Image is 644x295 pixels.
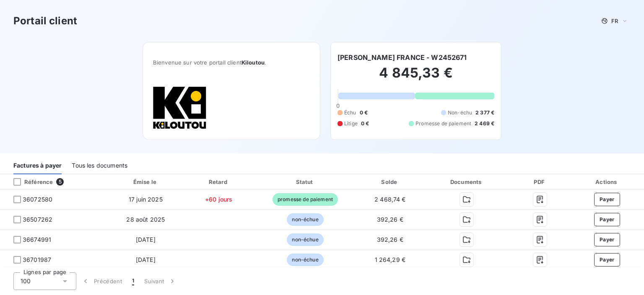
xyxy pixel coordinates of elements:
span: 0 € [360,109,368,116]
div: Émise le [109,178,182,186]
span: 36072580 [23,195,52,204]
button: Précédent [76,272,127,290]
button: Payer [594,253,620,267]
span: Litige [344,120,358,127]
img: Company logo [153,86,207,129]
span: 36701987 [23,256,51,264]
div: PDF [512,178,569,186]
div: Statut [255,178,355,186]
span: Kiloutou [241,59,265,66]
span: Échu [344,109,356,116]
h3: Portail client [13,13,77,28]
div: Tous les documents [72,157,127,174]
span: non-échue [287,213,323,226]
div: Retard [185,178,252,186]
h2: 4 845,33 € [338,65,494,90]
span: 36674991 [23,235,51,244]
span: 2 377 € [475,109,494,116]
div: Solde [358,178,422,186]
button: 1 [127,272,139,290]
span: Promesse de paiement [415,120,471,127]
span: 17 juin 2025 [129,196,163,203]
span: 1 [132,277,134,285]
button: Payer [594,213,620,226]
span: 2 469 € [475,120,494,127]
span: 0 [336,102,340,109]
span: FR [611,18,618,24]
span: 1 264,29 € [375,256,406,263]
button: Suivant [139,272,182,290]
span: Bienvenue sur votre portail client . [153,59,310,66]
button: Payer [594,193,620,206]
span: 100 [21,277,31,285]
span: 2 468,74 € [374,196,406,203]
span: Non-échu [448,109,472,116]
span: +60 jours [205,196,232,203]
div: Référence [7,178,53,186]
div: Actions [572,178,642,186]
span: 28 août 2025 [126,216,165,223]
span: promesse de paiement [273,193,338,206]
span: 5 [56,178,64,186]
span: [DATE] [136,256,156,263]
span: 392,26 € [377,236,403,243]
span: 392,26 € [377,216,403,223]
span: non-échue [287,233,323,246]
div: Documents [425,178,509,186]
button: Payer [594,233,620,246]
span: [DATE] [136,236,156,243]
div: Factures à payer [13,157,62,174]
span: non-échue [287,254,323,266]
h6: [PERSON_NAME] FRANCE - W2452671 [338,52,467,62]
span: 36507262 [23,215,52,224]
span: 0 € [361,120,369,127]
